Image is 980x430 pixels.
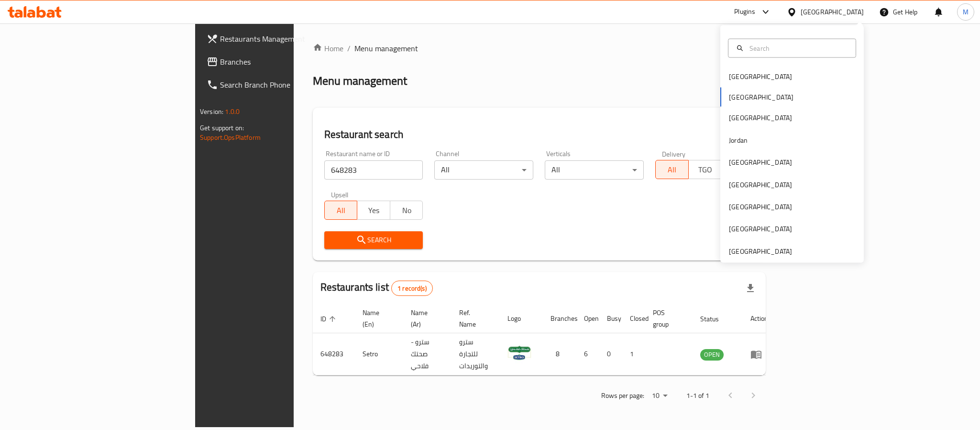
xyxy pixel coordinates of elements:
[324,160,423,180] input: Search for restaurant name or ID..
[320,280,433,296] h2: Restaurants list
[729,224,792,234] div: [GEOGRAPHIC_DATA]
[801,7,864,17] div: [GEOGRAPHIC_DATA]
[220,56,351,68] span: Branches
[331,191,349,198] label: Upsell
[700,349,724,360] span: OPEN
[545,160,644,180] div: All
[729,113,792,123] div: [GEOGRAPHIC_DATA]
[543,333,576,375] td: 8
[576,333,599,375] td: 6
[729,71,792,82] div: [GEOGRAPHIC_DATA]
[601,390,644,402] p: Rows per page:
[313,304,776,375] table: enhanced table
[199,73,359,96] a: Search Branch Phone
[729,202,792,212] div: [GEOGRAPHIC_DATA]
[648,389,671,403] div: Rows per page:
[324,231,423,249] button: Search
[655,160,689,179] button: All
[411,307,440,330] span: Name (Ar)
[729,157,792,168] div: [GEOGRAPHIC_DATA]
[660,163,685,177] span: All
[743,304,776,333] th: Action
[332,234,416,246] span: Search
[199,27,359,50] a: Restaurants Management
[576,304,599,333] th: Open
[686,390,709,402] p: 1-1 of 1
[700,313,731,325] span: Status
[199,50,359,73] a: Branches
[355,333,403,375] td: Setro
[746,43,850,53] input: Search
[394,204,419,217] span: No
[225,105,240,118] span: 1.0.0
[313,43,766,54] nav: breadcrumb
[963,7,969,17] span: M
[361,204,386,217] span: Yes
[543,304,576,333] th: Branches
[200,122,244,134] span: Get support on:
[363,307,392,330] span: Name (En)
[329,204,354,217] span: All
[324,127,754,142] h2: Restaurant search
[739,277,762,300] div: Export file
[320,313,339,325] span: ID
[200,105,223,118] span: Version:
[507,340,531,364] img: Setro
[729,179,792,190] div: [GEOGRAPHIC_DATA]
[434,160,533,180] div: All
[599,333,622,375] td: 0
[403,333,451,375] td: سترو - صحتك فلاحي
[750,349,768,360] div: Menu
[200,131,261,144] a: Support.OpsPlatform
[622,333,645,375] td: 1
[451,333,500,375] td: سترو للتجارة والتوريدات
[729,246,792,256] div: [GEOGRAPHIC_DATA]
[662,150,686,157] label: Delivery
[392,284,432,293] span: 1 record(s)
[688,160,722,179] button: TGO
[622,304,645,333] th: Closed
[734,6,755,18] div: Plugins
[693,163,718,177] span: TGO
[391,281,433,296] div: Total records count
[220,79,351,91] span: Search Branch Phone
[390,201,423,220] button: No
[354,43,418,54] span: Menu management
[357,201,390,220] button: Yes
[220,33,351,45] span: Restaurants Management
[599,304,622,333] th: Busy
[700,349,724,361] div: OPEN
[324,201,358,220] button: All
[459,307,488,330] span: Ref. Name
[729,135,748,145] div: Jordan
[500,304,543,333] th: Logo
[313,73,407,89] h2: Menu management
[653,307,681,330] span: POS group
